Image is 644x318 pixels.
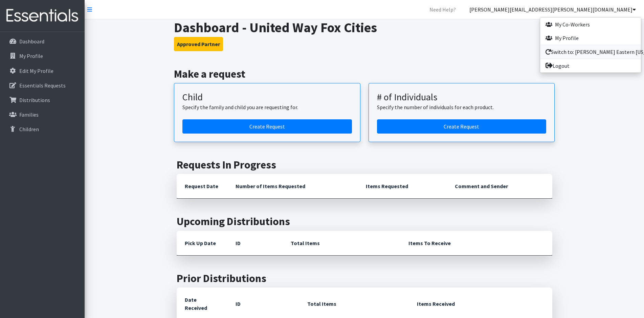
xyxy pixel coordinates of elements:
[424,3,461,16] a: Need Help?
[19,111,39,118] p: Families
[19,97,50,103] p: Distributions
[3,49,82,63] a: My Profile
[19,38,44,45] p: Dashboard
[19,126,39,133] p: Children
[447,174,552,199] th: Comment and Sender
[3,35,82,48] a: Dashboard
[3,122,82,136] a: Children
[3,79,82,92] a: Essentials Requests
[174,37,223,51] button: Approved Partner
[174,19,555,36] h1: Dashboard - United Way Fox Cities
[227,231,283,256] th: ID
[19,67,53,74] p: Edit My Profile
[182,103,352,111] p: Specify the family and child you are requesting for.
[177,215,552,228] h2: Upcoming Distributions
[177,174,227,199] th: Request Date
[182,119,352,134] a: Create a request for a child or family
[177,231,227,256] th: Pick Up Date
[177,272,552,285] h2: Prior Distributions
[177,158,552,171] h2: Requests In Progress
[3,93,82,107] a: Distributions
[540,59,641,73] a: Logout
[540,18,641,31] a: My Co-Workers
[283,231,400,256] th: Total Items
[3,64,82,78] a: Edit My Profile
[19,82,66,89] p: Essentials Requests
[540,31,641,45] a: My Profile
[377,103,547,111] p: Specify the number of individuals for each product.
[227,174,358,199] th: Number of Items Requested
[464,3,641,16] a: [PERSON_NAME][EMAIL_ADDRESS][PERSON_NAME][DOMAIN_NAME]
[19,53,43,59] p: My Profile
[400,231,552,256] th: Items To Receive
[182,92,352,103] h3: Child
[3,4,82,27] img: HumanEssentials
[540,45,641,59] a: Switch to: [PERSON_NAME] Eastern [US_STATE] Diaper Bank
[377,92,547,103] h3: # of Individuals
[377,119,547,134] a: Create a request by number of individuals
[174,67,555,80] h2: Make a request
[358,174,447,199] th: Items Requested
[3,108,82,121] a: Families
